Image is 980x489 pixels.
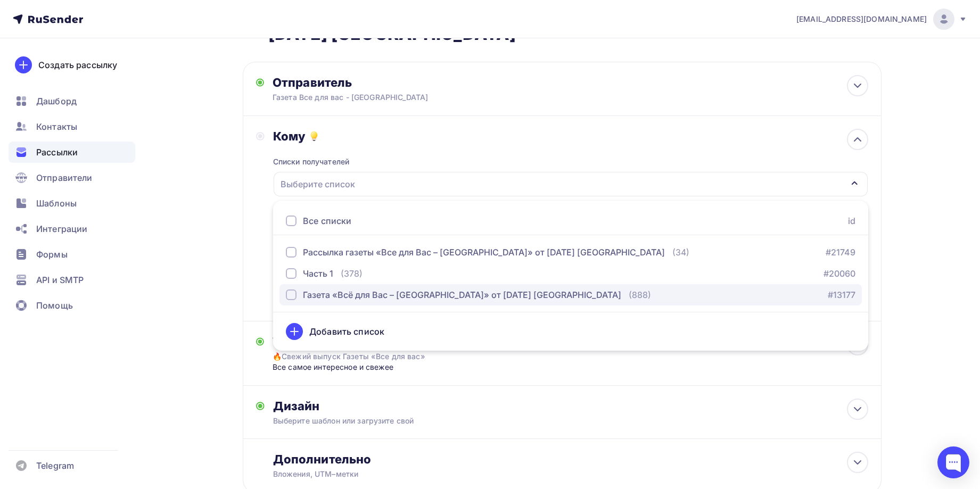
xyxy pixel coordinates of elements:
div: Добавить список [309,325,384,338]
div: Часть 1 [303,267,333,280]
div: id [848,214,855,227]
span: API и SMTP [36,273,84,286]
div: Создать рассылку [38,59,117,71]
span: Telegram [36,459,74,472]
a: Дашборд [9,90,135,112]
div: Выберите список [276,175,359,194]
a: #21749 [826,246,855,259]
a: [EMAIL_ADDRESS][DOMAIN_NAME] [796,9,967,30]
div: (378) [341,267,363,280]
span: Дашборд [36,95,77,107]
span: [EMAIL_ADDRESS][DOMAIN_NAME] [796,14,927,24]
a: Рассылки [9,142,135,163]
button: Выберите список [273,171,868,197]
div: Кому [273,129,868,144]
div: Вложения, UTM–метки [273,469,809,479]
div: Тема [273,334,483,349]
a: Шаблоны [9,193,135,214]
div: (34) [672,246,689,259]
span: Интеграции [36,222,87,235]
div: Списки получателей [273,156,350,167]
span: Отправители [36,171,93,184]
span: Формы [36,248,68,261]
div: Газета Все для вас - [GEOGRAPHIC_DATA] [273,92,480,103]
a: Отправители [9,167,135,188]
div: Дизайн [273,399,868,413]
a: Контакты [9,116,135,137]
div: Отправитель [273,75,503,90]
a: Формы [9,244,135,265]
span: Рассылки [36,146,78,159]
div: Газета «Всё для Вас – [GEOGRAPHIC_DATA]» от [DATE] [GEOGRAPHIC_DATA] [303,288,621,301]
div: Все списки [303,214,351,227]
span: Контакты [36,120,77,133]
div: Дополнительно [273,452,868,467]
div: Выберите шаблон или загрузите свой [273,416,809,426]
a: #20060 [823,267,855,280]
span: Шаблоны [36,197,77,210]
div: (888) [629,288,651,301]
span: Помощь [36,299,73,312]
div: Рассылка газеты «Все для Вас – [GEOGRAPHIC_DATA]» от [DATE] [GEOGRAPHIC_DATA] [303,246,665,259]
ul: Выберите список [273,201,868,351]
div: Все самое интересное и свежее [273,362,483,372]
div: 🔥Свежий выпуск Газеты «Все для вас» [273,351,462,362]
a: #13177 [828,288,855,301]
